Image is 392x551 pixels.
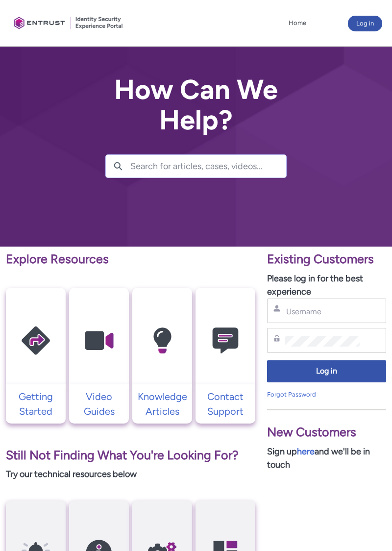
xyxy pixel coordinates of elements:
p: Please log in for the best experience [267,272,386,299]
button: Search [106,155,130,177]
img: Contact Support [196,307,255,375]
p: Try our technical resources below [6,468,255,481]
img: Knowledge Articles [132,307,192,375]
img: Video Guides [69,307,129,375]
p: Contact Support [200,389,250,419]
img: Getting Started [6,307,66,375]
a: Knowledge Articles [132,389,192,419]
input: Username [285,306,360,317]
button: Log in [348,16,382,31]
input: Search for articles, cases, videos... [130,155,286,177]
p: Getting Started [11,389,61,419]
a: Contact Support [196,389,255,419]
p: Video Guides [74,389,124,419]
a: Home [286,16,309,30]
a: Getting Started [6,389,66,419]
p: Explore Resources [6,250,255,269]
iframe: Qualified Messenger [218,326,392,551]
a: Video Guides [69,389,129,419]
h2: How Can We Help? [105,75,287,135]
p: Knowledge Articles [137,389,187,419]
p: Still Not Finding What You're Looking For? [6,446,255,465]
p: Existing Customers [267,250,386,269]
